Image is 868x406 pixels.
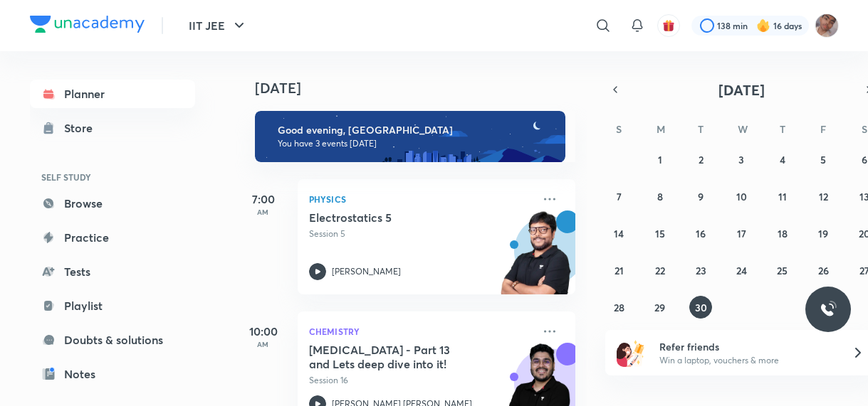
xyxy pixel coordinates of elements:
div: Store [64,119,101,137]
abbr: Thursday [780,122,785,136]
button: September 17, 2025 [730,222,753,245]
h5: Electrostatics 5 [309,210,486,225]
button: September 22, 2025 [649,259,671,282]
p: Session 16 [309,374,533,387]
button: September 23, 2025 [689,259,712,282]
h5: 7:00 [235,191,292,208]
a: Tests [30,257,195,286]
button: September 15, 2025 [649,222,671,245]
p: Chemistry [309,323,533,340]
button: September 5, 2025 [812,148,835,171]
abbr: September 7, 2025 [617,190,622,203]
button: September 19, 2025 [812,222,835,245]
abbr: September 9, 2025 [698,190,704,203]
button: September 1, 2025 [649,148,671,171]
abbr: September 18, 2025 [778,227,788,240]
button: September 12, 2025 [812,185,835,208]
img: ttu [820,301,837,318]
abbr: September 2, 2025 [699,153,704,166]
img: unacademy [497,210,575,309]
abbr: September 6, 2025 [862,153,867,166]
abbr: Wednesday [738,122,748,136]
button: September 25, 2025 [771,259,794,282]
p: Session 5 [309,228,533,240]
button: [DATE] [625,80,859,100]
p: Physics [309,191,533,208]
button: September 10, 2025 [730,185,753,208]
button: September 24, 2025 [730,259,753,282]
abbr: September 24, 2025 [736,264,747,277]
abbr: September 11, 2025 [778,190,787,203]
button: September 29, 2025 [649,296,671,319]
abbr: September 19, 2025 [818,227,828,240]
abbr: September 14, 2025 [614,227,624,240]
h6: Good evening, [GEOGRAPHIC_DATA] [278,124,553,137]
abbr: September 17, 2025 [737,227,746,240]
h4: [DATE] [255,80,590,97]
button: September 26, 2025 [812,259,835,282]
abbr: September 4, 2025 [780,153,785,166]
h6: Refer friends [659,339,835,354]
abbr: September 16, 2025 [696,227,706,240]
button: September 18, 2025 [771,222,794,245]
a: Playlist [30,292,195,320]
h6: SELF STUDY [30,165,195,189]
h5: 10:00 [235,323,292,340]
button: September 30, 2025 [689,296,712,319]
button: September 7, 2025 [607,185,630,208]
abbr: September 15, 2025 [655,227,665,240]
a: Practice [30,223,195,252]
abbr: Tuesday [698,122,704,136]
button: avatar [657,14,680,37]
abbr: Saturday [862,122,867,136]
img: evening [255,111,565,162]
abbr: September 12, 2025 [819,190,828,203]
a: Planner [30,80,195,108]
button: September 21, 2025 [607,259,630,282]
abbr: September 8, 2025 [657,190,663,203]
abbr: Monday [657,122,665,136]
button: September 8, 2025 [649,185,671,208]
span: [DATE] [718,80,765,100]
button: September 11, 2025 [771,185,794,208]
abbr: Sunday [616,122,622,136]
button: September 3, 2025 [730,148,753,171]
a: Browse [30,189,195,218]
button: September 16, 2025 [689,222,712,245]
a: Notes [30,360,195,388]
abbr: September 1, 2025 [658,153,662,166]
abbr: September 28, 2025 [614,301,624,314]
p: AM [235,208,292,216]
abbr: September 30, 2025 [695,301,707,314]
abbr: September 22, 2025 [655,264,665,277]
button: September 28, 2025 [607,296,630,319]
abbr: September 3, 2025 [738,153,744,166]
p: AM [235,340,292,348]
p: Win a laptop, vouchers & more [659,354,835,367]
img: avatar [662,19,675,32]
button: September 14, 2025 [607,222,630,245]
img: referral [617,338,645,367]
abbr: Friday [820,122,826,136]
button: September 9, 2025 [689,185,712,208]
abbr: September 21, 2025 [615,264,624,277]
p: You have 3 events [DATE] [278,138,553,149]
p: [PERSON_NAME] [332,265,401,278]
button: September 4, 2025 [771,148,794,171]
button: IIT JEE [180,11,256,40]
img: Rahul 2026 [815,14,839,38]
abbr: September 26, 2025 [818,264,829,277]
abbr: September 25, 2025 [777,264,788,277]
abbr: September 10, 2025 [736,190,747,203]
abbr: September 23, 2025 [696,264,706,277]
abbr: September 29, 2025 [654,301,665,314]
abbr: September 5, 2025 [820,153,826,166]
a: Company Logo [30,16,145,36]
img: Company Logo [30,16,145,33]
h5: Hydrocarbons - Part 13 and Lets deep dive into it! [309,343,486,371]
button: September 2, 2025 [689,148,712,171]
a: Doubts & solutions [30,326,195,354]
a: Store [30,114,195,142]
img: streak [756,18,770,33]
